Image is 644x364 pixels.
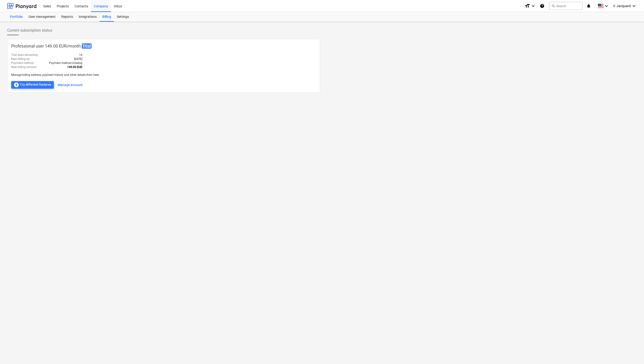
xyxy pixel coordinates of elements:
[74,57,82,61] p: [DATE]
[540,3,545,9] i: Knowledge base
[58,81,83,89] button: Manage account
[76,12,99,22] a: Integrations
[11,73,316,77] p: Manage billing address, payment history, and other details from here.
[58,12,76,22] a: Reports
[11,65,37,69] p: Next billing amount :
[79,53,82,57] p: 14
[551,4,555,8] span: search
[631,3,637,9] i: keyboard_arrow_down
[7,12,26,22] a: Portfolio
[586,3,591,9] i: notifications
[11,53,38,57] p: Trial days remaining :
[67,65,82,69] b: 149.00 EUR
[613,4,631,8] span: V. Jacquard
[14,82,52,88] div: Try different features
[114,12,132,22] a: Settings
[14,82,19,88] span: offline_bolt
[99,12,114,22] a: Billing
[11,61,34,65] p: Payment method :
[11,81,54,89] button: Try different features
[7,28,52,33] span: Current subscription status
[620,341,644,364] iframe: Chat Widget
[26,12,58,22] a: User management
[549,2,582,10] button: Search
[49,61,82,65] p: Payment method missing
[11,43,316,49] p: Professional user 149.00 EUR / month
[530,3,536,9] i: keyboard_arrow_down
[82,43,92,49] span: Trial
[11,57,30,61] p: Next billing on :
[620,341,644,364] div: Widget de chat
[604,3,609,9] i: keyboard_arrow_down
[525,3,530,9] i: format_size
